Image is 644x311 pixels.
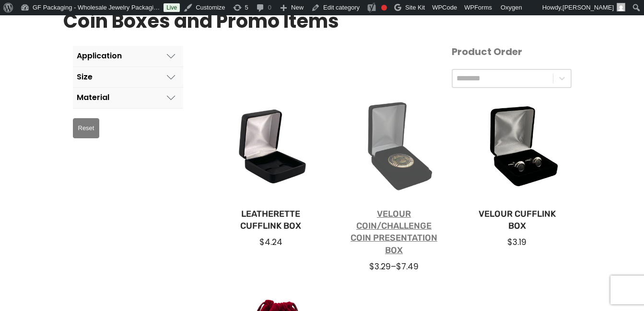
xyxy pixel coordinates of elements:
[471,208,563,232] a: Velour Cufflink Box
[77,73,93,81] div: Size
[225,236,317,248] div: $4.24
[562,4,614,11] span: [PERSON_NAME]
[77,52,122,60] div: Application
[405,4,425,11] span: Site Kit
[225,208,317,232] a: Leatherette Cufflink Box
[63,6,339,36] h1: Coin Boxes and Promo Items
[164,3,180,12] a: Live
[369,261,391,272] span: $3.29
[471,236,563,248] div: $3.19
[396,261,419,272] span: $7.49
[381,5,387,11] div: Focus keyphrase not set
[348,261,440,272] div: –
[73,88,183,108] button: Material
[77,93,109,102] div: Material
[348,208,440,256] a: Velour Coin/Challenge Coin Presentation Box
[73,46,183,67] button: Application
[73,67,183,88] button: Size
